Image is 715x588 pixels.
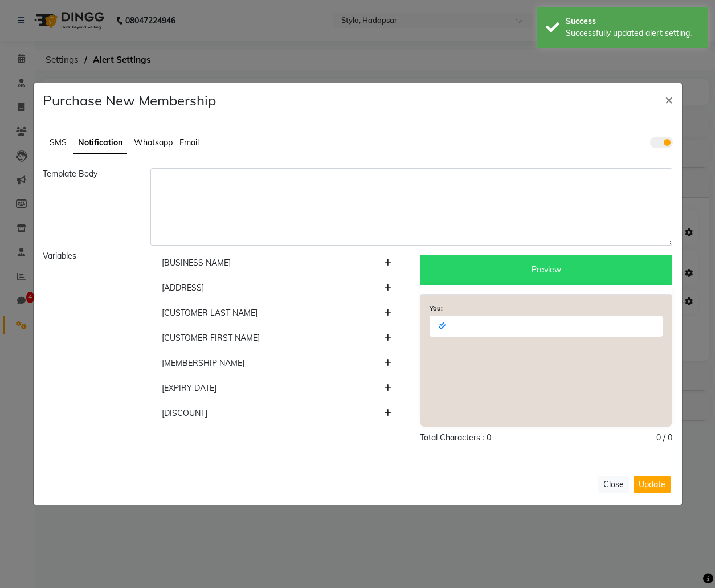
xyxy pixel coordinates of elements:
[566,27,700,39] div: Successfully updated alert setting.
[420,255,672,285] div: Preview
[34,250,142,455] div: Variables
[150,401,403,426] li: [DISCOUNT]
[598,476,629,493] button: Close
[43,92,216,109] h4: Purchase New Membership
[634,476,671,493] button: Update
[566,15,700,27] div: Success
[150,300,403,326] li: [CUSTOMER LAST NAME]
[78,137,122,148] span: Notification
[420,432,491,444] div: Total Characters : 0
[656,432,672,444] div: 0 / 0
[134,137,173,148] span: Whatsapp
[665,91,673,108] span: ×
[150,350,403,376] li: [MEMBERSHIP NAME]
[430,304,443,312] strong: You:
[34,168,142,246] div: Template Body
[150,375,403,401] li: [EXPIRY DATE]
[656,83,682,115] button: ×
[150,250,403,276] li: [BUSINESS NAME]
[179,137,199,148] span: Email
[50,137,67,148] span: SMS
[150,275,403,301] li: [ADDRESS]
[150,325,403,351] li: [CUSTOMER FIRST NAME]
